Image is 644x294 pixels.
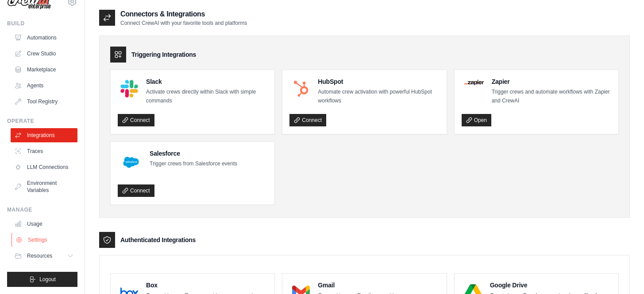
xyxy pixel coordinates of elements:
[11,31,77,45] a: Automations
[131,50,196,59] h3: Triggering Integrations
[150,160,237,169] p: Trigger crews from Salesforce events
[462,114,491,126] a: Open
[492,88,611,105] p: Trigger crews and automate workflows with Zapier and CrewAI
[11,78,77,93] a: Agents
[12,233,78,247] a: Settings
[11,144,77,158] a: Traces
[464,80,484,85] img: Zapier Logo
[146,281,267,290] h4: Box
[120,80,138,98] img: Slack Logo
[492,77,611,86] h4: Zapier
[118,114,154,126] a: Connect
[318,281,439,290] h4: Gmail
[11,160,77,174] a: LLM Connections
[27,252,52,259] span: Resources
[11,176,77,197] a: Environment Variables
[11,217,77,231] a: Usage
[120,20,247,27] p: Connect CrewAI with your favorite tools and platforms
[146,88,267,105] p: Activate crews directly within Slack with simple commands
[11,63,77,77] a: Marketplace
[120,9,247,20] h2: Connectors & Integrations
[11,128,77,142] a: Integrations
[120,152,142,173] img: Salesforce Logo
[7,206,77,213] div: Manage
[7,118,77,125] div: Operate
[7,272,77,287] button: Logout
[7,20,77,27] div: Build
[318,88,439,105] p: Automate crew activation with powerful HubSpot workflows
[120,235,196,244] h3: Authenticated Integrations
[318,77,439,86] h4: HubSpot
[11,249,77,263] button: Resources
[292,80,310,98] img: HubSpot Logo
[289,114,326,126] a: Connect
[11,47,77,61] a: Crew Studio
[146,77,267,86] h4: Slack
[11,94,77,109] a: Tool Registry
[39,276,56,283] span: Logout
[490,281,611,290] h4: Google Drive
[150,149,237,158] h4: Salesforce
[118,184,154,197] a: Connect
